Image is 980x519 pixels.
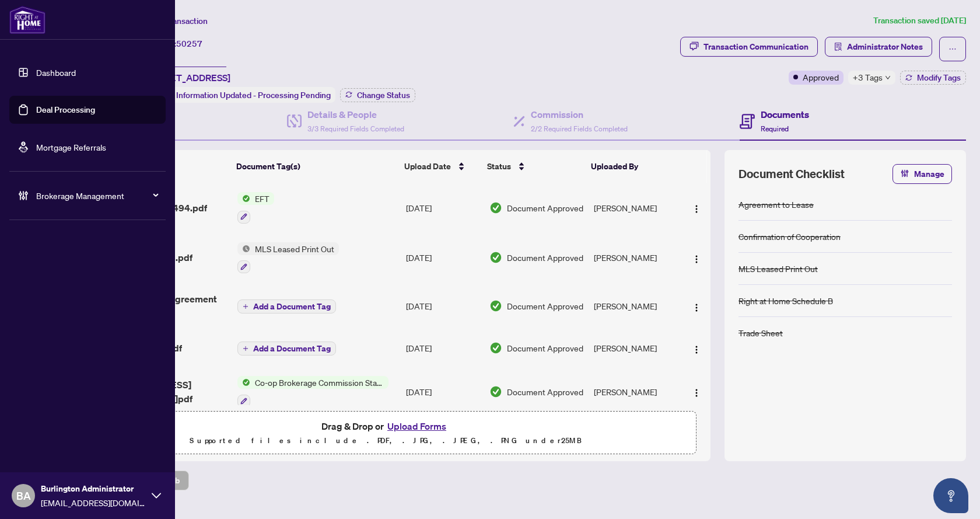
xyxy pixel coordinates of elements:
span: Brokerage Management [36,189,157,202]
span: plus [243,346,249,351]
img: Status Icon [237,242,250,255]
td: [DATE] [401,283,485,329]
span: Approved [803,71,839,83]
td: [DATE] [401,183,485,233]
th: Document Tag(s) [232,150,400,183]
button: Logo [687,339,706,357]
span: +3 Tags [853,71,883,84]
span: Document Checklist [738,166,845,182]
button: Manage [892,164,952,184]
h4: Details & People [307,107,404,121]
span: 3/3 Required Fields Completed [307,124,404,133]
p: Supported files include .PDF, .JPG, .JPEG, .PNG under 25 MB [82,434,689,448]
span: plus [243,304,249,309]
span: BA [16,487,31,504]
td: [DATE] [401,367,485,417]
img: Logo [692,303,701,312]
span: down [885,75,891,81]
button: Add a Document Tag [237,299,336,314]
span: Document Approved [507,299,583,312]
button: Add a Document Tag [237,340,336,356]
span: Required [761,124,789,133]
span: [EMAIL_ADDRESS][DOMAIN_NAME] [41,496,146,509]
button: Upload Forms [384,419,450,434]
span: [STREET_ADDRESS] [145,71,230,85]
button: Logo [687,198,706,217]
td: [PERSON_NAME] [589,183,681,233]
span: MLS Leased Print Out [250,242,339,255]
button: Administrator Notes [825,37,932,57]
a: Dashboard [36,67,76,78]
article: Transaction saved [DATE] [873,14,966,27]
img: Document Status [489,201,502,214]
span: Manage [914,165,944,183]
button: Status IconMLS Leased Print Out [237,242,339,274]
img: Document Status [489,251,502,264]
span: Document Approved [507,251,583,264]
img: Document Status [489,299,502,312]
div: Right at Home Schedule B [738,294,833,307]
span: Document Approved [507,342,583,354]
button: Transaction Communication [680,37,818,57]
span: Add a Document Tag [253,344,331,353]
span: Status [487,160,511,173]
td: [DATE] [401,329,485,367]
th: Status [482,150,586,183]
td: [PERSON_NAME] [589,233,681,283]
img: Logo [692,388,701,398]
button: Logo [687,297,706,315]
td: [PERSON_NAME] [589,329,681,367]
button: Add a Document Tag [237,298,336,314]
a: Mortgage Referrals [36,142,106,152]
span: Drag & Drop orUpload FormsSupported files include .PDF, .JPG, .JPEG, .PNG under25MB [75,412,696,455]
img: Status Icon [237,192,250,205]
span: Modify Tags [917,74,961,82]
div: Transaction Communication [703,37,808,56]
img: Document Status [489,385,502,398]
button: Change Status [340,88,415,102]
div: Agreement to Lease [738,198,814,211]
img: Logo [692,345,701,354]
div: MLS Leased Print Out [738,262,818,275]
span: 50257 [176,39,202,49]
span: Drag & Drop or [321,419,450,434]
h4: Commission [531,107,628,121]
button: Logo [687,248,706,267]
td: [DATE] [401,233,485,283]
span: 2/2 Required Fields Completed [531,124,628,133]
span: Administrator Notes [847,37,923,56]
button: Logo [687,382,706,401]
div: Trade Sheet [738,326,783,339]
span: Add a Document Tag [253,302,331,311]
span: solution [834,43,842,51]
td: [PERSON_NAME] [589,367,681,417]
td: [PERSON_NAME] [589,283,681,329]
span: Upload Date [404,160,451,173]
button: Add a Document Tag [237,342,336,356]
span: ellipsis [949,45,957,53]
button: Open asap [933,478,968,513]
h4: Documents [761,107,809,121]
th: Upload Date [400,150,482,183]
img: Document Status [489,342,502,354]
img: Status Icon [237,376,250,389]
button: Modify Tags [900,71,966,85]
span: Co-op Brokerage Commission Statement [250,376,388,389]
img: Logo [692,255,701,264]
span: EFT [250,192,274,205]
button: Status IconCo-op Brokerage Commission Statement [237,376,388,407]
a: Deal Processing [36,105,95,115]
div: Status: [145,87,335,103]
span: Information Updated - Processing Pending [176,90,331,100]
span: View Transaction [145,16,208,26]
img: logo [9,6,45,34]
span: Change Status [357,91,410,99]
img: Logo [692,204,701,214]
span: Document Approved [507,201,583,214]
span: Burlington Administrator [41,482,146,495]
th: Uploaded By [586,150,678,183]
button: Status IconEFT [237,192,274,224]
span: Document Approved [507,385,583,398]
div: Confirmation of Cooperation [738,230,841,243]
